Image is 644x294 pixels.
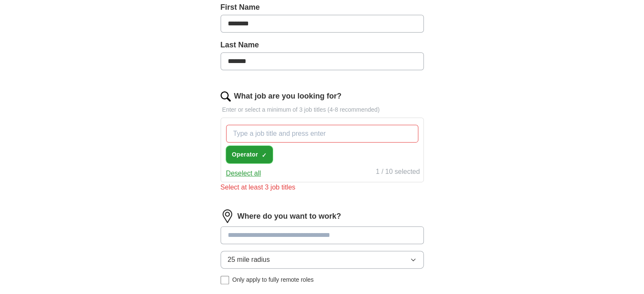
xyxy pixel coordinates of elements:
[226,125,418,143] input: Type a job title and press enter
[261,152,266,159] span: ✓
[234,91,342,102] label: What job are you looking for?
[221,105,424,114] p: Enter or select a minimum of 3 job titles (4-8 recommended)
[221,276,229,284] input: Only apply to fully remote roles
[238,211,341,222] label: Where do you want to work?
[232,150,258,159] span: Operator
[376,167,420,179] div: 1 / 10 selected
[228,255,270,265] span: 25 mile radius
[221,2,424,13] label: First Name
[232,275,314,284] span: Only apply to fully remote roles
[226,146,273,163] button: Operator✓
[226,168,261,179] button: Deselect all
[221,182,424,192] div: Select at least 3 job titles
[221,39,424,51] label: Last Name
[221,251,424,269] button: 25 mile radius
[221,91,231,102] img: search.png
[221,209,234,223] img: location.png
